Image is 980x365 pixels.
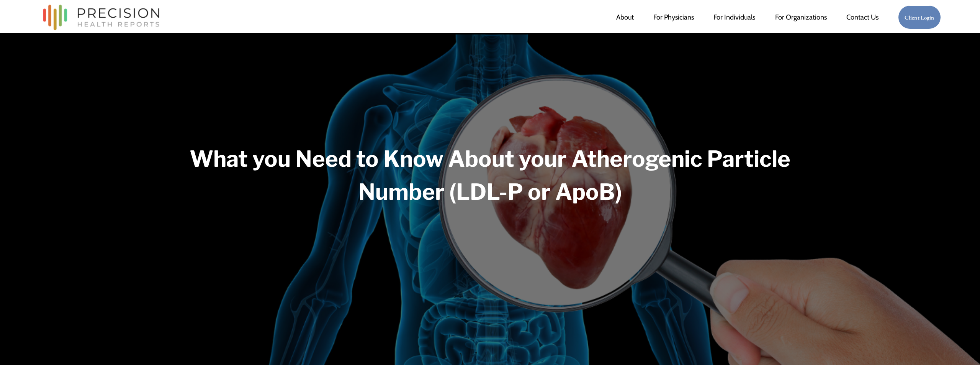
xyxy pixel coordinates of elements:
a: Contact Us [846,10,879,25]
a: For Physicians [653,10,694,25]
img: Precision Health Reports [39,1,163,34]
a: For Individuals [713,10,755,25]
a: folder dropdown [775,10,827,25]
strong: What you Need to Know About your Atherogenic Particle Number (LDL-P or ApoB) [190,145,795,206]
a: About [616,10,634,25]
a: Client Login [898,5,941,30]
span: For Organizations [775,10,827,24]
